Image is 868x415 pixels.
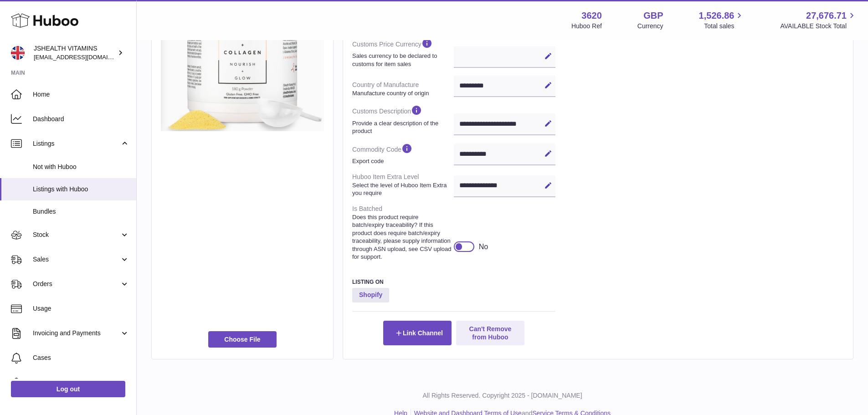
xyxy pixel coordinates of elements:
span: Stock [33,231,120,239]
div: Currency [637,22,663,31]
span: Listings [33,139,120,148]
dt: Country of Manufacture [352,77,454,101]
span: Bundles [33,207,129,216]
strong: 3620 [581,10,602,22]
span: Home [33,90,129,99]
span: Channels [33,378,129,387]
strong: Does this product require batch/expiry traceability? If this product does require batch/expiry tr... [352,213,452,261]
span: Orders [33,280,120,288]
span: 27,676.71 [806,10,847,22]
strong: Sales currency to be declared to customs for item sales [352,52,452,68]
button: Link Channel [383,321,452,345]
span: AVAILABLE Stock Total [780,22,857,31]
span: Not with Huboo [33,163,129,171]
a: 1,526.86 Total sales [699,10,745,31]
strong: Export code [352,157,452,165]
span: Invoicing and Payments [33,329,120,338]
a: 27,676.71 AVAILABLE Stock Total [780,10,857,31]
span: Listings with Huboo [33,185,129,194]
button: Can't Remove from Huboo [456,321,524,345]
strong: Provide a clear description of the product [352,119,452,135]
span: Cases [33,354,129,362]
dt: Customs Price Currency [352,34,454,72]
a: Log out [11,381,125,397]
span: Total sales [704,22,745,31]
dt: Is Batched [352,201,454,265]
p: All Rights Reserved. Copyright 2025 - [DOMAIN_NAME] [144,391,861,400]
span: [EMAIL_ADDRESS][DOMAIN_NAME] [34,53,134,61]
div: JSHEALTH VITAMINS [34,44,116,61]
dt: Huboo Item Extra Level [352,169,454,201]
span: Usage [33,304,129,313]
div: No [479,242,488,252]
h3: Listing On [352,278,555,286]
strong: Select the level of Huboo Item Extra you require [352,181,452,197]
span: Choose File [208,331,277,348]
span: 1,526.86 [699,10,734,22]
strong: Shopify [352,288,389,302]
strong: GBP [643,10,663,22]
img: internalAdmin-3620@internal.huboo.com [11,46,25,60]
dt: Commodity Code [352,139,454,169]
dt: Customs Description [352,101,454,138]
span: Sales [33,255,120,264]
span: Dashboard [33,115,129,123]
div: Huboo Ref [571,22,602,31]
strong: Manufacture country of origin [352,89,452,97]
